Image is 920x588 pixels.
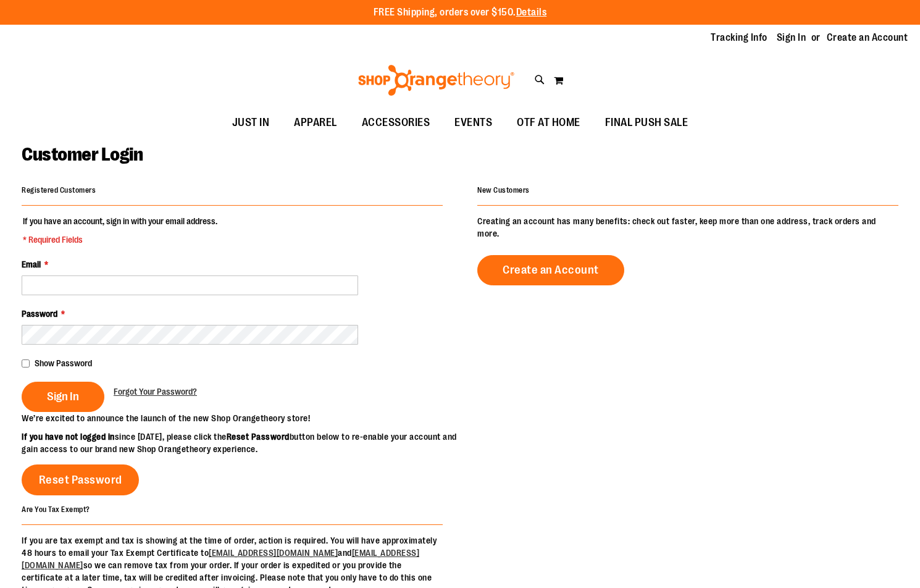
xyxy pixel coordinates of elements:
[23,233,217,246] span: * Required Fields
[477,215,898,240] p: Creating an account has many benefits: check out faster, keep more than one address, track orders...
[114,387,197,397] span: Forgot Your Password?
[22,464,139,495] a: Reset Password
[47,390,79,403] span: Sign In
[454,109,492,136] span: EVENTS
[516,7,547,18] a: Details
[504,109,593,137] a: OTF AT HOME
[374,6,547,20] p: FREE Shipping, orders over $150.
[827,31,908,44] a: Create an Account
[711,31,767,44] a: Tracking Info
[22,505,90,513] strong: Are You Tax Exempt?
[294,109,337,136] span: APPAREL
[477,186,530,195] strong: New Customers
[22,259,41,269] span: Email
[593,109,701,137] a: FINAL PUSH SALE
[503,263,599,277] span: Create an Account
[777,31,806,44] a: Sign In
[442,109,504,137] a: EVENTS
[477,255,624,285] a: Create an Account
[356,65,516,96] img: Shop Orangetheory
[227,432,290,442] strong: Reset Password
[22,430,460,455] p: since [DATE], please click the button below to re-enable your account and gain access to our bran...
[114,385,197,398] a: Forgot Your Password?
[362,109,430,136] span: ACCESSORIES
[22,432,115,442] strong: If you have not logged in
[349,109,443,137] a: ACCESSORIES
[517,109,580,136] span: OTF AT HOME
[22,186,96,195] strong: Registered Customers
[39,473,122,487] span: Reset Password
[232,109,270,136] span: JUST IN
[22,144,143,165] span: Customer Login
[22,382,104,412] button: Sign In
[605,109,688,136] span: FINAL PUSH SALE
[22,412,460,424] p: We’re excited to announce the launch of the new Shop Orangetheory store!
[220,109,282,137] a: JUST IN
[282,109,349,137] a: APPAREL
[22,215,219,246] legend: If you have an account, sign in with your email address.
[22,309,57,319] span: Password
[35,358,92,368] span: Show Password
[209,548,338,558] a: [EMAIL_ADDRESS][DOMAIN_NAME]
